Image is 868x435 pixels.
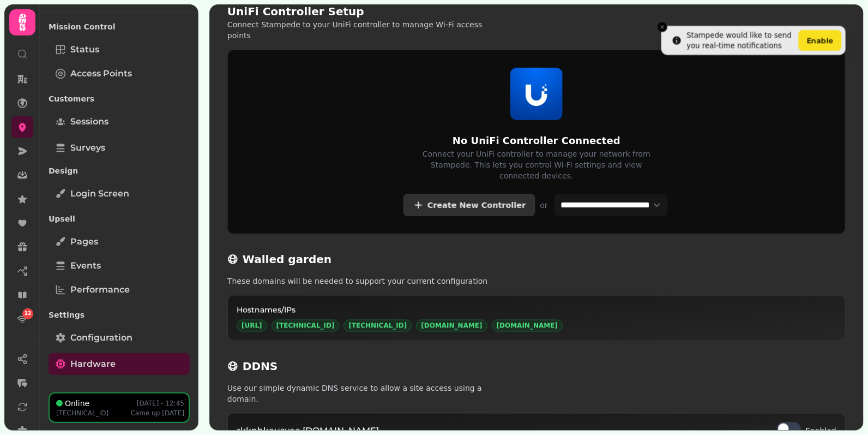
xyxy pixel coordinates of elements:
[245,133,828,148] h2: No UniFi Controller Connected
[137,399,184,408] p: [DATE] - 12:45
[492,320,563,332] div: [DOMAIN_NAME]
[49,161,190,181] p: Design
[70,283,130,296] span: Performance
[70,115,108,128] span: Sessions
[49,392,190,423] button: Online[DATE] - 12:45[TECHNICAL_ID]Came up[DATE]
[49,327,190,349] a: Configuration
[162,409,184,417] span: [DATE]
[70,141,105,154] span: Surveys
[427,201,526,209] span: Create New Controller
[49,183,190,205] a: Login screen
[49,231,190,253] a: Pages
[510,68,563,120] img: UniFi Logo
[49,39,190,61] a: Status
[56,409,108,418] p: [TECHNICAL_ID]
[131,409,160,417] span: Came up
[49,111,190,133] a: Sessions
[49,137,190,159] a: Surveys
[49,89,190,109] p: Customers
[799,30,842,51] button: Enable
[227,383,507,404] p: Use our simple dynamic DNS service to allow a site access using a domain.
[70,187,129,200] span: Login screen
[237,305,836,315] h3: Hostnames/IPs
[49,353,190,375] a: Hardware
[70,67,132,80] span: Access Points
[25,310,32,318] span: 12
[49,305,190,325] p: Settings
[11,308,33,330] a: 12
[49,63,190,85] a: Access Points
[49,279,190,301] a: Performance
[227,19,507,41] p: Connect Stampede to your UniFi controller to manage Wi-Fi access points
[49,209,190,229] p: Upsell
[343,320,412,332] div: [TECHNICAL_ID]
[237,320,267,332] div: [URL]
[403,194,535,217] button: Create New Controller
[49,255,190,277] a: Events
[657,22,667,32] button: Close toast
[416,320,487,332] div: [DOMAIN_NAME]
[414,148,659,181] p: Connect your UniFi controller to manage your network from Stampede. This lets you control Wi-Fi s...
[70,331,132,344] span: Configuration
[227,4,364,19] h2: UniFi Controller Setup
[272,320,340,332] div: [TECHNICAL_ID]
[40,13,198,392] nav: Tabs
[243,359,278,374] h2: DDNS
[49,17,190,37] p: Mission Control
[540,200,547,211] span: or
[243,252,331,267] h2: Walled garden
[70,259,101,272] span: Events
[70,357,116,371] span: Hardware
[70,43,99,56] span: Status
[686,30,794,51] div: Stampede would like to send you real-time notifications
[65,398,89,409] p: Online
[70,235,98,248] span: Pages
[227,276,507,287] p: These domains will be needed to support your current configuration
